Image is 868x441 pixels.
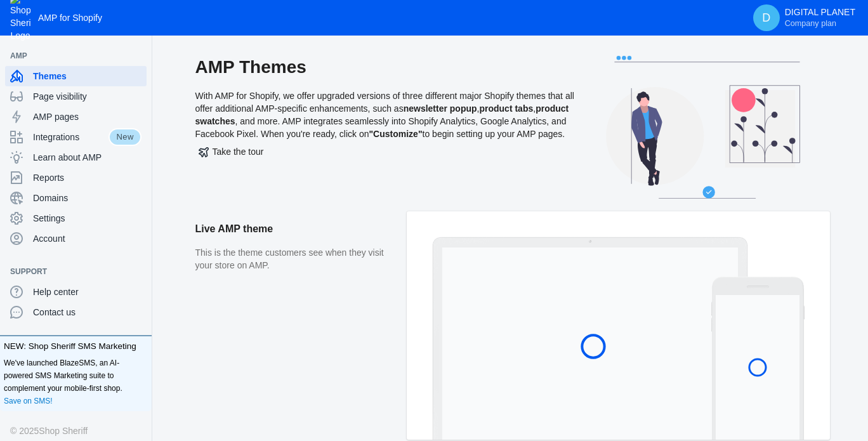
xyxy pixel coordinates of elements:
span: Themes [33,70,141,82]
span: Integrations [33,131,109,143]
a: Contact us [5,302,147,322]
span: Account [33,232,141,245]
span: Reports [33,171,141,184]
b: product tabs [479,103,533,114]
h2: AMP Themes [195,56,576,79]
span: Domains [33,192,141,204]
a: Themes [5,66,147,86]
span: AMP for Shopify [38,13,102,23]
b: newsletter popup [404,103,477,114]
a: IntegrationsNew [5,127,147,147]
b: "Customize" [369,129,422,139]
button: Add a sales channel [129,53,149,58]
span: Settings [33,212,141,225]
a: Page visibility [5,86,147,107]
a: Learn about AMP [5,147,147,168]
iframe: Drift Widget Chat Controller [805,378,853,426]
a: Account [5,228,147,249]
a: Domains [5,188,147,208]
span: New [109,128,141,146]
span: Contact us [33,306,141,319]
span: AMP [10,49,129,62]
span: Page visibility [33,90,141,103]
p: DIGITAL PLANET [785,7,855,29]
img: Mobile frame [711,277,805,440]
h2: Live AMP theme [195,211,394,247]
span: Learn about AMP [33,151,141,164]
span: Take the tour [199,147,264,157]
a: Shop Sheriff [39,424,88,438]
div: © 2025 [10,424,141,438]
a: Reports [5,168,147,188]
a: Settings [5,208,147,228]
span: Support [10,265,129,278]
span: D [760,11,773,24]
span: AMP pages [33,110,141,123]
button: Take the tour [195,140,267,163]
span: Help center [33,286,141,298]
p: This is the theme customers see when they visit your store on AMP. [195,247,394,272]
a: Save on SMS! [4,395,53,407]
div: With AMP for Shopify, we offer upgraded versions of three different major Shopify themes that all... [195,56,576,211]
button: Add a sales channel [129,269,149,274]
img: Laptop frame [432,237,749,440]
a: AMP pages [5,107,147,127]
span: Company plan [785,18,836,29]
